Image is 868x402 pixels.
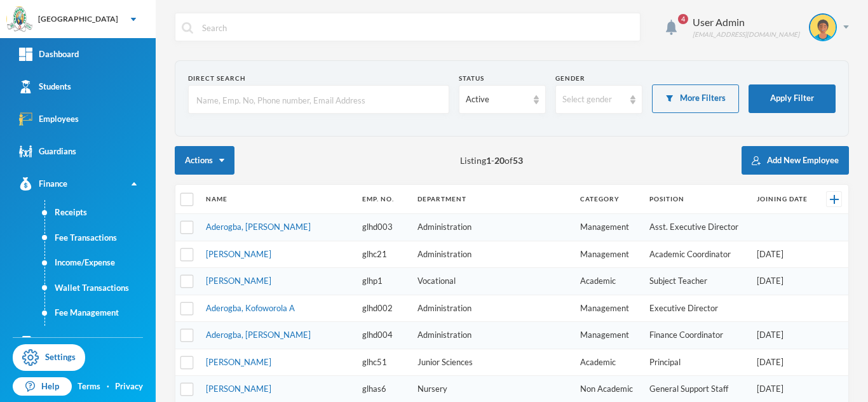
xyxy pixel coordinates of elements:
[411,295,574,322] td: Administration
[206,303,295,313] a: Aderogba, Kofoworola A
[643,295,750,322] td: Executive Director
[115,380,143,393] a: Privacy
[45,300,156,326] a: Fee Management
[206,357,271,367] a: [PERSON_NAME]
[574,295,643,322] td: Management
[411,349,574,376] td: Junior Sciences
[643,268,750,295] td: Subject Teacher
[356,295,411,322] td: glhd002
[574,241,643,268] td: Management
[411,214,574,241] td: Administration
[19,48,79,61] div: Dashboard
[460,154,523,167] span: Listing - of
[356,214,411,241] td: glhd003
[201,13,634,42] input: Search
[574,214,643,241] td: Management
[830,195,839,204] img: +
[750,322,818,349] td: [DATE]
[19,335,70,349] div: Subjects
[45,276,156,301] a: Wallet Transactions
[200,185,356,214] th: Name
[555,74,642,83] div: Gender
[175,146,234,175] button: Actions
[45,250,156,276] a: Income/Expense
[188,74,449,83] div: Direct Search
[750,268,818,295] td: [DATE]
[466,93,527,106] div: Active
[411,268,574,295] td: Vocational
[78,380,100,393] a: Terms
[643,241,750,268] td: Academic Coordinator
[411,322,574,349] td: Administration
[206,249,271,259] a: [PERSON_NAME]
[693,30,799,39] div: [EMAIL_ADDRESS][DOMAIN_NAME]
[486,155,491,166] b: 1
[19,112,79,126] div: Employees
[750,349,818,376] td: [DATE]
[652,84,739,113] button: More Filters
[643,322,750,349] td: Finance Coordinator
[206,222,311,232] a: Aderogba, [PERSON_NAME]
[678,14,688,24] span: 4
[574,349,643,376] td: Academic
[750,185,818,214] th: Joining Date
[742,146,849,175] button: Add New Employee
[19,145,76,158] div: Guardians
[643,185,750,214] th: Position
[356,268,411,295] td: glhp1
[411,241,574,268] td: Administration
[195,86,442,114] input: Name, Emp. No, Phone number, Email Address
[13,377,72,396] a: Help
[19,80,71,93] div: Students
[574,268,643,295] td: Academic
[643,349,750,376] td: Principal
[562,93,624,106] div: Select gender
[459,74,546,83] div: Status
[574,322,643,349] td: Management
[749,84,836,113] button: Apply Filter
[19,177,67,191] div: Finance
[206,384,271,394] a: [PERSON_NAME]
[411,185,574,214] th: Department
[356,241,411,268] td: glhc21
[693,15,799,30] div: User Admin
[643,214,750,241] td: Asst. Executive Director
[574,185,643,214] th: Category
[206,276,271,286] a: [PERSON_NAME]
[45,200,156,225] a: Receipts
[750,241,818,268] td: [DATE]
[206,330,311,340] a: Aderogba, [PERSON_NAME]
[356,322,411,349] td: glhd004
[38,13,118,25] div: [GEOGRAPHIC_DATA]
[513,155,523,166] b: 53
[107,380,109,393] div: ·
[45,225,156,251] a: Fee Transactions
[356,185,411,214] th: Emp. No.
[494,155,505,166] b: 20
[7,7,32,32] img: logo
[13,344,85,371] a: Settings
[810,15,836,40] img: STUDENT
[356,349,411,376] td: glhc51
[182,22,193,34] img: search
